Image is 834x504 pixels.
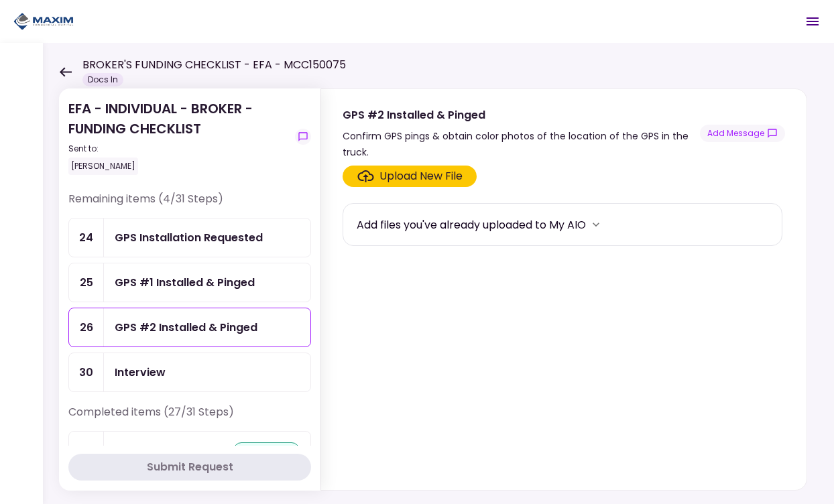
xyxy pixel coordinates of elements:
a: 30Interview [68,353,311,392]
div: Interview [115,364,166,381]
button: Submit Request [68,454,311,481]
div: Docs In [82,73,123,86]
span: Click here to upload the required document [343,166,477,187]
div: Remaining items (4/31 Steps) [68,191,311,218]
div: GPS #2 Installed & Pinged [343,107,700,123]
div: GPS Installation Requested [115,229,263,246]
button: Open menu [796,5,829,38]
div: Submit Request [147,459,233,475]
a: 25GPS #1 Installed & Pinged [68,263,311,302]
div: 30 [69,353,104,391]
div: 24 [69,218,104,257]
button: more [586,214,606,235]
button: show-messages [700,125,785,142]
div: 26 [69,308,104,346]
h1: BROKER'S FUNDING CHECKLIST - EFA - MCC150075 [82,57,346,73]
div: 25 [69,263,104,302]
div: 1 [69,432,104,470]
a: 26GPS #2 Installed & Pinged [68,308,311,347]
div: EFA Contract [115,442,187,459]
button: show-messages [295,129,311,145]
div: Upload New File [379,168,463,184]
a: 1EFA Contractapproved [68,431,311,470]
div: Sent to: [68,143,290,155]
div: [PERSON_NAME] [68,157,138,175]
img: Partner icon [13,11,74,31]
div: GPS #1 Installed & Pinged [115,274,255,291]
a: 24GPS Installation Requested [68,218,311,257]
div: Add files you've already uploaded to My AIO [357,216,586,233]
div: approved [233,442,300,458]
div: Completed items (27/31 Steps) [68,404,311,431]
div: GPS #2 Installed & PingedConfirm GPS pings & obtain color photos of the location of the GPS in th... [320,88,807,491]
div: Confirm GPS pings & obtain color photos of the location of the GPS in the truck. [343,128,700,160]
div: EFA - INDIVIDUAL - BROKER - FUNDING CHECKLIST [68,99,290,175]
div: GPS #2 Installed & Pinged [115,319,257,336]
